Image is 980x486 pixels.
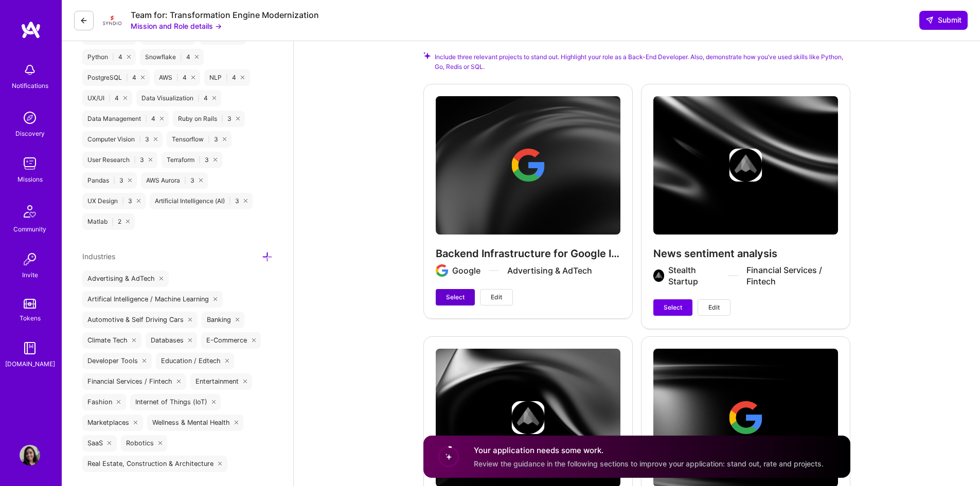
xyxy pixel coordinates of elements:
button: Select [653,299,692,316]
i: icon Close [243,380,247,384]
div: Wellness & Mental Health [147,415,244,431]
i: icon Close [142,359,147,363]
button: Submit [919,11,968,29]
div: Artificial Intelligence (AI) 3 [150,193,253,209]
i: icon Close [236,117,240,120]
i: icon Close [128,178,132,182]
span: | [122,197,124,205]
div: PostgreSQL 4 [82,69,150,86]
img: User Avatar [20,445,40,465]
i: icon Close [126,220,130,223]
div: Terraform 3 [162,152,222,168]
i: icon Close [134,421,138,425]
span: Review the guidance in the following sections to improve your application: stand out, rate and pr... [474,459,824,467]
div: SaaS [82,435,117,452]
img: Invite [20,249,40,269]
i: icon Close [149,158,152,161]
div: Data Visualization 4 [136,90,221,106]
div: Internet of Things (IoT) [130,394,221,410]
div: UX Design 3 [82,193,146,209]
i: icon Close [235,421,239,425]
div: Missions [17,174,43,185]
i: icon Close [223,137,226,141]
button: Edit [480,289,513,305]
img: bell [20,60,40,80]
div: Ruby on Rails 3 [173,111,245,127]
i: icon Close [127,55,131,59]
div: Databases [146,332,198,349]
div: Developer Tools [82,353,152,369]
span: | [198,94,200,102]
span: | [184,176,186,185]
div: Climate Tech [82,332,141,349]
i: icon Close [213,158,217,161]
i: icon Close [218,462,222,466]
div: Entertainment [190,373,253,390]
i: icon Close [212,400,216,404]
i: Check [423,52,431,59]
div: [DOMAIN_NAME] [5,358,55,369]
span: Edit [708,303,720,312]
i: icon Close [188,318,192,322]
i: icon LeftArrowDark [80,16,88,25]
i: icon Close [141,76,145,79]
span: | [139,135,141,143]
button: Mission and Role details → [131,21,222,31]
div: Education / Edtech [156,353,235,369]
div: Banking [202,312,245,328]
div: Pandas 3 [82,172,137,189]
div: Data Management 4 [82,111,169,127]
i: icon Close [212,96,216,100]
div: Artifical Intelligence / Machine Learning [82,291,223,308]
div: Tokens [20,313,41,323]
span: | [113,176,115,185]
div: Robotics [121,435,168,452]
span: Edit [491,293,502,302]
h4: Your application needs some work. [474,445,824,456]
span: Industries [82,252,115,261]
i: icon Close [159,277,164,281]
i: icon Close [132,338,136,343]
div: UX/UI 4 [82,90,132,106]
i: icon Close [191,76,195,79]
span: | [126,74,128,82]
i: icon Close [225,359,229,363]
i: icon Close [188,338,192,343]
button: Select [436,289,475,305]
span: Select [446,293,465,302]
span: | [112,218,114,226]
div: AWS 4 [154,69,200,86]
span: | [229,197,231,205]
i: icon Close [137,199,140,203]
div: Marketplaces [82,415,143,431]
span: Select [664,303,682,312]
img: guide book [20,338,40,358]
span: | [112,53,114,61]
i: icon Close [244,199,247,203]
img: Community [17,199,42,224]
i: icon SendLight [925,16,934,24]
img: discovery [20,107,40,128]
div: User Research 3 [82,152,157,168]
span: | [176,74,179,82]
span: Include three relevant projects to stand out. Highlight your role as a Back-End Developer. Also, ... [435,52,850,71]
div: Fashion [82,394,126,410]
span: | [109,94,111,102]
span: | [199,156,201,164]
a: User Avatar [17,445,43,465]
i: icon Close [241,76,244,79]
div: AWS Aurora 3 [141,172,208,189]
img: tokens [24,299,36,309]
span: | [134,156,136,164]
img: Company Logo [102,10,122,31]
div: NLP 4 [204,69,250,86]
div: Discovery [15,128,45,139]
button: Edit [698,299,730,316]
i: icon Close [108,441,112,445]
i: icon Close [154,137,157,141]
i: icon Close [236,318,240,322]
div: Snowflake 4 [140,49,204,65]
div: Notifications [12,80,48,91]
div: Invite [22,269,38,280]
i: icon Close [160,117,164,120]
